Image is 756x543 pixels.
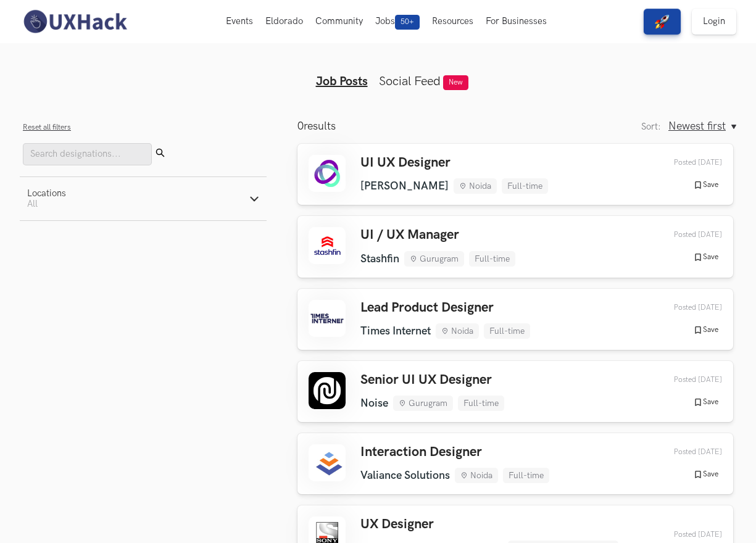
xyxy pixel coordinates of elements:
div: 12th Aug [645,303,722,312]
li: Full-time [458,396,504,411]
h3: Lead Product Designer [360,300,530,316]
div: 10th Aug [645,530,722,539]
a: UI UX Designer [PERSON_NAME] Noida Full-time Posted [DATE] Save [297,144,733,205]
li: Full-time [484,323,530,339]
a: Social Feed [379,74,441,89]
h3: Senior UI UX Designer [360,372,504,388]
div: Locations [27,188,66,199]
button: Reset all filters [23,123,71,132]
a: Job Posts [316,74,368,89]
div: 12th Aug [645,375,722,384]
li: Gurugram [404,251,464,267]
a: Interaction Designer Valiance Solutions Noida Full-time Posted [DATE] Save [297,433,733,494]
h3: UI / UX Manager [360,227,515,243]
div: 14th Aug [645,230,722,239]
span: 50+ [395,15,420,30]
span: All [27,199,38,209]
li: Stashfin [360,252,399,265]
input: Search [23,143,152,165]
li: Full-time [469,251,515,267]
button: Save [689,252,722,263]
span: New [443,75,468,90]
h3: UI UX Designer [360,155,548,171]
li: Noida [436,323,479,339]
div: 14th Aug [645,158,722,167]
li: [PERSON_NAME] [360,180,449,193]
h3: UX Designer [360,516,645,533]
button: Save [689,180,722,191]
p: results [297,120,336,133]
a: Senior UI UX Designer Noise Gurugram Full-time Posted [DATE] Save [297,361,733,422]
a: Lead Product Designer Times Internet Noida Full-time Posted [DATE] Save [297,289,733,350]
img: rocket [655,14,670,29]
li: Noida [454,178,497,194]
button: Newest first, Sort: [668,120,736,133]
li: Full-time [503,468,549,483]
span: 0 [297,120,304,133]
li: Full-time [502,178,548,194]
li: Times Internet [360,325,431,338]
button: Save [689,325,722,336]
li: Valiance Solutions [360,469,450,482]
label: Sort: [641,122,661,132]
div: 12th Aug [645,447,722,457]
button: Save [689,469,722,480]
h3: Interaction Designer [360,444,549,460]
a: UI / UX Manager Stashfin Gurugram Full-time Posted [DATE] Save [297,216,733,277]
span: Newest first [668,120,726,133]
button: LocationsAll [20,177,267,220]
a: Login [692,9,736,35]
li: Noida [455,468,498,483]
img: UXHack-logo.png [20,9,130,35]
button: Save [689,397,722,408]
li: Gurugram [393,396,453,411]
li: Noise [360,397,388,410]
ul: Tabs Interface [141,54,615,89]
